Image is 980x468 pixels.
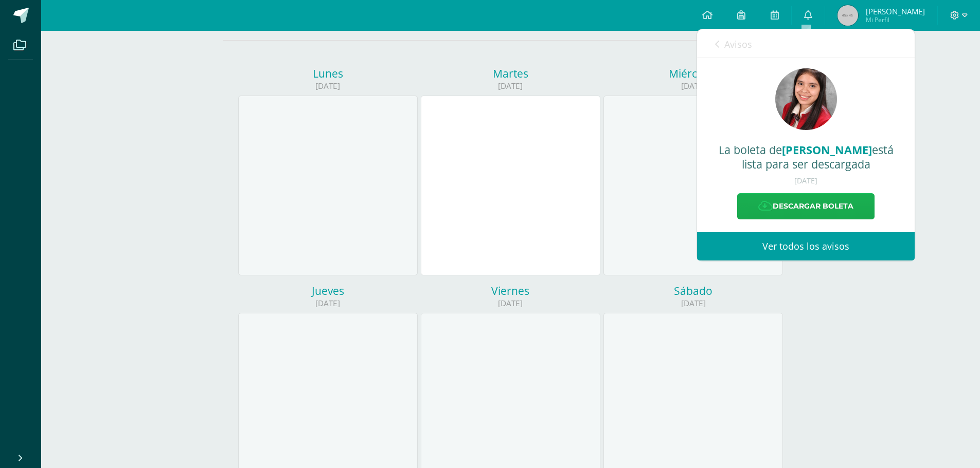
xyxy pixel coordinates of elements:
a: Ver todos los avisos [697,232,915,260]
span: Mi Perfil [866,15,925,24]
div: [DATE] [421,81,600,91]
div: [DATE] [718,177,894,185]
div: [DATE] [238,298,418,309]
span: [PERSON_NAME] [782,142,872,157]
div: La boleta de está lista para ser descargada [718,143,894,172]
div: Lunes [238,66,418,81]
div: [DATE] [238,81,418,91]
img: 45x45 [838,5,858,26]
span: Avisos [724,38,752,50]
div: Miércoles [603,66,783,81]
div: Viernes [421,284,600,298]
div: [DATE] [603,81,783,91]
div: [DATE] [421,298,600,309]
div: Jueves [238,284,418,298]
div: Sábado [603,284,783,298]
span: [PERSON_NAME] [866,6,925,16]
div: Martes [421,66,600,81]
div: [DATE] [603,298,783,309]
a: Descargar boleta [737,193,875,219]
